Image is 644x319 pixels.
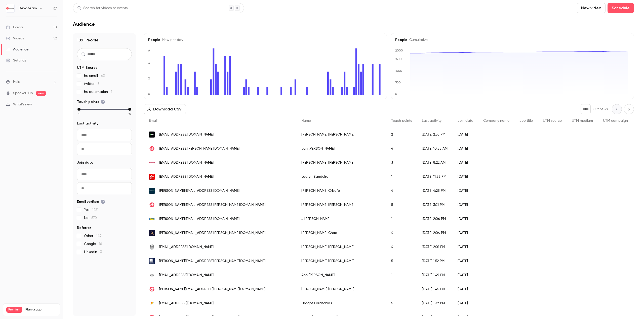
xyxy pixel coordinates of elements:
[77,160,93,165] span: Join date
[386,156,417,170] div: 3
[77,129,132,141] input: From
[159,174,214,179] span: [EMAIL_ADDRESS][DOMAIN_NAME]
[148,49,150,52] text: 6
[543,119,562,122] span: UTM source
[417,142,453,156] div: [DATE] 10:55 AM
[593,107,608,112] p: Out of 38
[159,301,214,306] span: [EMAIL_ADDRESS][DOMAIN_NAME]
[84,215,97,220] span: No
[453,268,478,282] div: [DATE]
[92,208,98,212] span: 1221
[453,254,478,268] div: [DATE]
[91,216,97,220] span: 670
[159,216,239,222] span: [PERSON_NAME][EMAIL_ADDRESS][DOMAIN_NAME]
[417,184,453,198] div: [DATE] 4:25 PM
[296,226,386,240] div: [PERSON_NAME] Chao
[149,272,155,278] img: bane.dk
[417,240,453,254] div: [DATE] 2:01 PM
[13,91,33,96] a: SpeakerHub
[149,244,155,250] img: aarhus.dk
[483,119,509,122] span: Company name
[159,287,265,292] span: [PERSON_NAME][EMAIL_ADDRESS][PERSON_NAME][DOMAIN_NAME]
[453,127,478,142] div: [DATE]
[84,233,102,238] span: Other
[453,170,478,184] div: [DATE]
[386,184,417,198] div: 4
[417,226,453,240] div: [DATE] 2:04 PM
[159,160,214,165] span: [EMAIL_ADDRESS][DOMAIN_NAME]
[159,132,214,137] span: [EMAIL_ADDRESS][DOMAIN_NAME]
[572,119,593,122] span: UTM medium
[84,241,102,246] span: Google
[386,170,417,184] div: 1
[159,273,214,278] span: [EMAIL_ADDRESS][DOMAIN_NAME]
[144,104,186,114] button: Download CSV
[149,286,155,292] img: devoteam.com
[159,202,265,208] span: [PERSON_NAME][EMAIL_ADDRESS][PERSON_NAME][DOMAIN_NAME]
[422,119,441,122] span: Last activity
[458,119,473,122] span: Join date
[77,168,132,180] input: From
[148,92,150,96] text: 0
[98,82,99,86] span: 3
[149,132,155,138] img: kmd.dk
[84,73,105,78] span: hs_email
[395,69,402,73] text: 1000
[77,182,132,194] input: To
[296,142,386,156] div: Jan [PERSON_NAME]
[25,308,57,312] span: Plan usage
[296,127,386,142] div: [PERSON_NAME] [PERSON_NAME]
[149,146,155,152] img: devoteam.com
[73,21,95,27] h1: Audience
[36,91,46,96] span: new
[453,212,478,226] div: [DATE]
[301,119,311,122] span: Name
[296,212,386,226] div: J [PERSON_NAME]
[13,79,20,85] span: Help
[149,188,155,194] img: servicenow.com
[624,104,634,114] button: Next page
[6,58,26,63] div: Settings
[77,6,128,11] div: Search for videos or events
[603,119,628,122] span: UTM campaign
[417,198,453,212] div: [DATE] 3:21 PM
[159,146,239,151] span: [EMAIL_ADDRESS][PERSON_NAME][DOMAIN_NAME]
[407,38,428,42] span: Cumulative
[77,225,91,230] span: Referrer
[149,258,155,264] img: savillsim.com
[391,119,412,122] span: Touch points
[395,37,630,42] h5: People
[84,249,102,254] span: LinkedIn
[386,127,417,142] div: 2
[149,119,157,122] span: Email
[159,230,265,236] span: [PERSON_NAME][EMAIL_ADDRESS][PERSON_NAME][DOMAIN_NAME]
[100,250,102,254] span: 3
[386,142,417,156] div: 4
[296,156,386,170] div: [PERSON_NAME] [PERSON_NAME]
[395,92,397,96] text: 0
[77,108,80,111] div: min
[160,38,183,42] span: New per day
[296,254,386,268] div: [PERSON_NAME] [PERSON_NAME]
[148,37,383,42] h5: People
[6,307,22,313] span: Premium
[6,79,57,85] li: help-dropdown-opener
[149,300,155,306] img: petrom.com
[453,282,478,296] div: [DATE]
[395,49,403,52] text: 2000
[453,296,478,310] div: [DATE]
[386,296,417,310] div: 5
[417,170,453,184] div: [DATE] 11:58 PM
[99,242,102,246] span: 16
[128,112,131,116] span: 37
[159,259,265,264] span: [PERSON_NAME][EMAIL_ADDRESS][PERSON_NAME][DOMAIN_NAME]
[296,240,386,254] div: [PERSON_NAME] [PERSON_NAME]
[395,81,401,84] text: 500
[84,207,98,212] span: Yes
[417,268,453,282] div: [DATE] 1:49 PM
[149,202,155,208] img: devoteam.com
[149,216,155,222] img: inter.ikea.com
[77,99,105,104] span: Touch points
[77,121,98,126] span: Last activity
[519,119,533,122] span: Job title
